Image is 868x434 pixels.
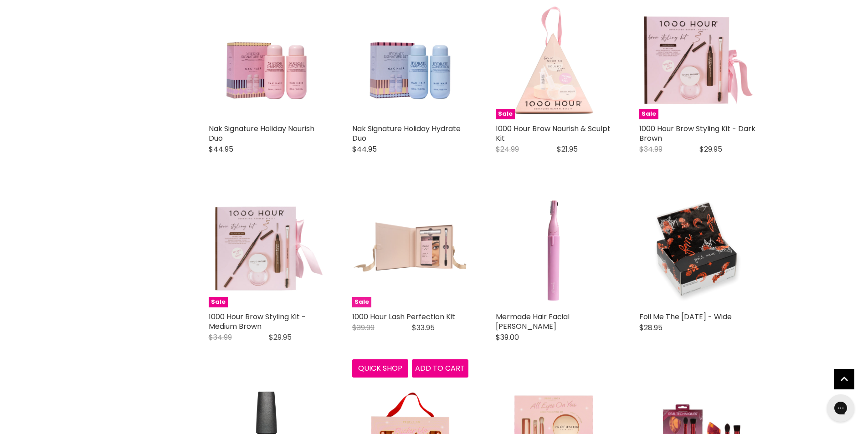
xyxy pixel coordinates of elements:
[496,332,519,342] span: $39.00
[209,311,306,332] a: 1000 Hour Brow Styling Kit - Medium Brown
[209,297,228,307] span: Sale
[352,297,371,307] span: Sale
[209,332,232,342] span: $34.99
[496,191,612,307] img: Mermade Hair Facial Shaver
[209,3,325,119] img: Nak Signature Holiday Nourish Duo
[639,3,755,119] img: 1000 Hour Brow Styling Kit - Dark Brown
[496,109,515,119] span: Sale
[352,144,377,154] span: $44.95
[639,311,732,322] a: Foil Me The [DATE] - Wide
[496,123,611,143] a: 1000 Hour Brow Nourish & Sculpt Kit
[415,363,465,373] span: Add to cart
[639,144,663,154] span: $34.99
[209,191,325,307] img: 1000 Hour Brow Styling Kit - Medium Brown
[412,359,468,378] button: Add to cart
[639,123,755,143] a: 1000 Hour Brow Styling Kit - Dark Brown
[496,144,519,154] span: $24.99
[412,322,435,333] span: $33.95
[699,144,722,154] span: $29.95
[496,191,612,307] a: Mermade Hair Facial Shaver Mermade Hair Facial Shaver
[209,144,233,154] span: $44.95
[557,144,578,154] span: $21.95
[269,332,292,342] span: $29.95
[352,322,375,333] span: $39.99
[209,123,314,143] a: Nak Signature Holiday Nourish Duo
[639,322,663,333] span: $28.95
[352,191,468,307] a: 1000 Hour Lash Perfection Kit 1000 Hour Lash Perfection Kit Sale
[209,191,325,307] a: 1000 Hour Brow Styling Kit - Medium Brown 1000 Hour Brow Styling Kit - Medium Brown Sale
[352,191,468,307] img: 1000 Hour Lash Perfection Kit
[352,123,461,143] a: Nak Signature Holiday Hydrate Duo
[639,191,755,307] a: Foil Me The Halloween - Wide Foil Me The Halloween - Wide
[496,3,612,119] a: 1000 Hour Brow Nourish & Sculpt Kit 1000 Hour Brow Nourish & Sculpt Kit Sale
[352,311,455,322] a: 1000 Hour Lash Perfection Kit
[822,391,859,425] iframe: Gorgias live chat messenger
[639,191,755,307] img: Foil Me The Halloween - Wide
[352,359,409,378] button: Quick shop
[496,3,612,119] img: 1000 Hour Brow Nourish & Sculpt Kit
[639,109,658,119] span: Sale
[639,3,755,119] a: 1000 Hour Brow Styling Kit - Dark Brown 1000 Hour Brow Styling Kit - Dark Brown Sale
[496,311,570,332] a: Mermade Hair Facial [PERSON_NAME]
[352,3,468,119] img: Nak Signature Holiday Hydrate Duo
